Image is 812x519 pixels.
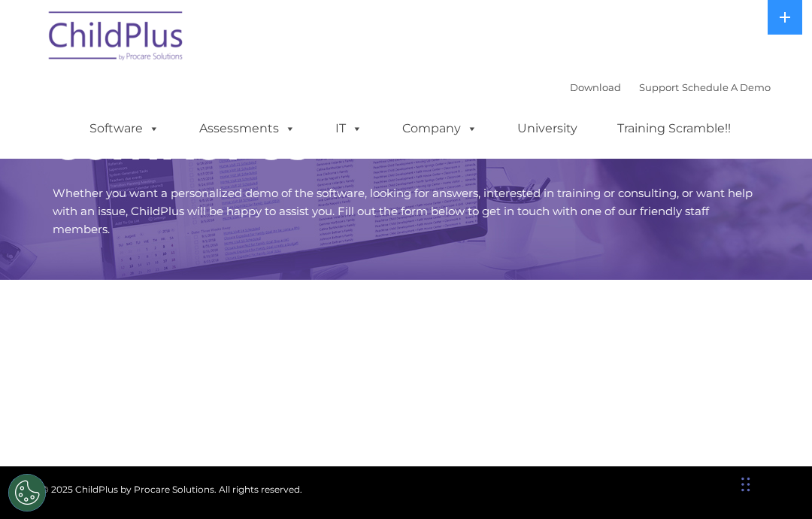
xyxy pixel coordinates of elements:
[602,114,746,144] a: Training Scramble!!
[53,186,753,236] span: Whether you want a personalized demo of the software, looking for answers, interested in training...
[53,280,759,393] iframe: Form 0
[41,1,192,76] img: ChildPlus by Procare Solutions
[502,114,592,144] a: University
[741,462,750,507] div: Drag
[570,81,621,93] a: Download
[737,447,812,519] iframe: Chat Widget
[41,484,302,495] span: © 2025 ChildPlus by Procare Solutions. All rights reserved.
[320,114,377,144] a: IT
[74,114,174,144] a: Software
[570,81,771,93] font: |
[184,114,311,144] a: Assessments
[639,81,679,93] a: Support
[682,81,771,93] a: Schedule A Demo
[8,474,46,511] button: Cookies Settings
[387,114,492,144] a: Company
